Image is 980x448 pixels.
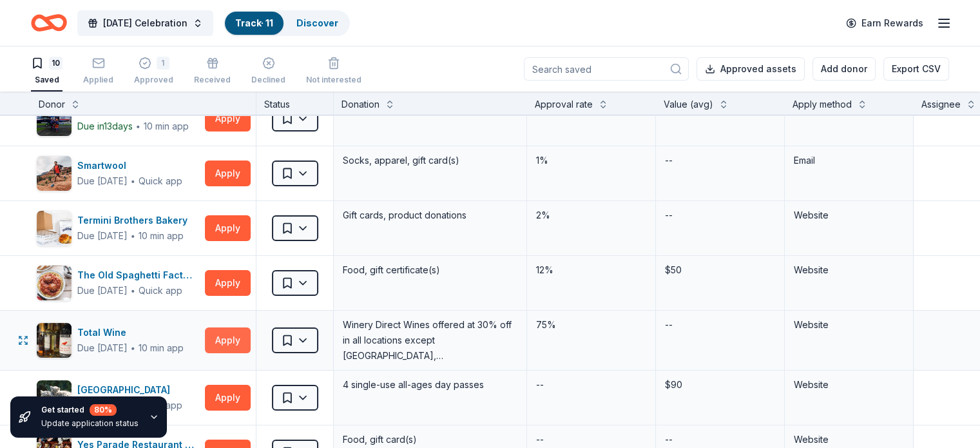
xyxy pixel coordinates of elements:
[41,418,139,429] div: Update application status
[77,325,184,340] div: Total Wine
[135,121,141,131] span: ∙
[130,175,136,186] span: ∙
[139,284,182,297] div: Quick app
[296,17,338,28] a: Discover
[77,382,182,398] div: [GEOGRAPHIC_DATA]
[77,158,182,173] div: Smartwool
[31,52,62,92] button: 10Saved
[77,119,133,134] div: Due in 13 days
[41,404,139,416] div: Get started
[812,57,876,81] button: Add donor
[256,92,334,115] div: Status
[36,265,200,301] button: Image for The Old Spaghetti FactoryThe Old Spaghetti FactoryDue [DATE]∙Quick app
[36,101,200,137] button: Image for Skydive SnohomishSkydive SnohomishDue in13days∙10 min app
[697,57,805,81] button: Approved assets
[535,206,648,224] div: 2%
[77,213,193,228] div: Termini Brothers Bakery
[535,316,648,334] div: 75%
[205,270,251,296] button: Apply
[130,285,136,296] span: ∙
[838,12,931,35] a: Earn Rewards
[306,52,361,92] button: Not interested
[524,57,689,81] input: Search saved
[535,151,648,170] div: 1%
[83,75,113,85] div: Applied
[341,206,519,224] div: Gift cards, product donations
[37,380,72,415] img: Image for Woodland Park Zoo
[31,8,67,38] a: Home
[194,52,231,92] button: Received
[139,229,184,242] div: 10 min app
[341,376,519,394] div: 4 single-use all-ages day passes
[37,211,72,246] img: Image for Termini Brothers Bakery
[39,97,65,112] div: Donor
[341,151,519,170] div: Socks, apparel, gift card(s)
[139,175,182,188] div: Quick app
[251,52,285,92] button: Declined
[664,261,776,279] div: $50
[205,215,251,241] button: Apply
[36,155,200,191] button: Image for SmartwoolSmartwoolDue [DATE]∙Quick app
[36,322,200,358] button: Image for Total WineTotal WineDue [DATE]∙10 min app
[664,206,674,224] div: --
[664,376,776,394] div: $90
[49,57,62,70] div: 10
[37,323,72,358] img: Image for Total Wine
[341,261,519,279] div: Food, gift certificate(s)
[664,151,674,170] div: --
[31,75,62,85] div: Saved
[90,404,117,416] div: 80 %
[144,120,189,133] div: 10 min app
[794,153,904,168] div: Email
[794,262,904,278] div: Website
[37,101,72,136] img: Image for Skydive Snohomish
[794,208,904,223] div: Website
[251,75,285,85] div: Declined
[224,10,350,36] button: Track· 11Discover
[793,97,852,112] div: Apply method
[205,327,251,353] button: Apply
[205,385,251,411] button: Apply
[341,316,519,365] div: Winery Direct Wines offered at 30% off in all locations except [GEOGRAPHIC_DATA], [GEOGRAPHIC_DAT...
[77,228,128,244] div: Due [DATE]
[134,75,173,85] div: Approved
[36,380,200,416] button: Image for Woodland Park Zoo[GEOGRAPHIC_DATA]Due [DATE]∙Quick app
[134,52,173,92] button: 1Approved
[794,377,904,393] div: Website
[664,316,674,334] div: --
[37,266,72,300] img: Image for The Old Spaghetti Factory
[83,52,113,92] button: Applied
[37,156,72,191] img: Image for Smartwool
[664,97,713,112] div: Value (avg)
[36,210,200,246] button: Image for Termini Brothers BakeryTermini Brothers BakeryDue [DATE]∙10 min app
[535,97,593,112] div: Approval rate
[77,340,128,356] div: Due [DATE]
[130,230,136,241] span: ∙
[77,283,128,298] div: Due [DATE]
[306,75,361,85] div: Not interested
[205,106,251,131] button: Apply
[103,15,187,31] span: [DATE] Celebration
[235,17,273,28] a: Track· 11
[794,317,904,333] div: Website
[535,376,545,394] div: --
[157,57,169,70] div: 1
[205,161,251,186] button: Apply
[921,97,961,112] div: Assignee
[535,261,648,279] div: 12%
[139,342,184,355] div: 10 min app
[794,432,904,447] div: Website
[77,173,128,189] div: Due [DATE]
[194,75,231,85] div: Received
[77,10,213,36] button: [DATE] Celebration
[77,268,200,283] div: The Old Spaghetti Factory
[883,57,949,81] button: Export CSV
[130,342,136,353] span: ∙
[341,97,380,112] div: Donation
